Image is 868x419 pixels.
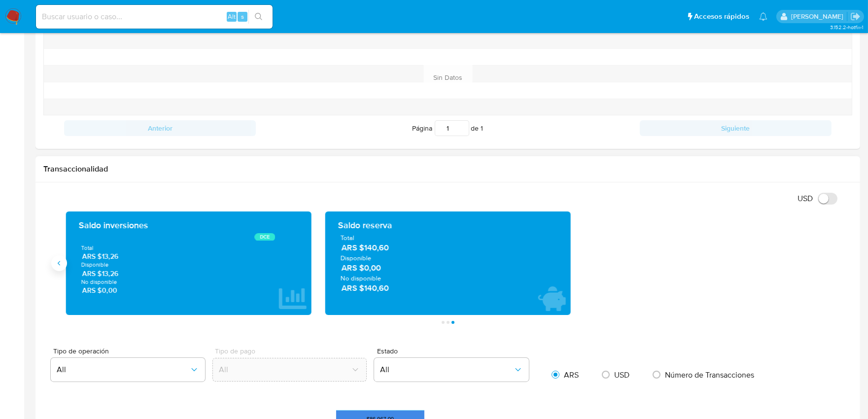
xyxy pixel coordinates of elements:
a: Notificaciones [759,12,767,21]
span: Alt [228,12,236,21]
span: Página de [413,120,484,136]
h1: Transaccionalidad [43,164,852,174]
a: Salir [850,11,861,22]
span: 1 [481,123,484,133]
button: Siguiente [640,120,832,136]
p: sandra.chabay@mercadolibre.com [791,12,847,21]
span: s [241,12,244,21]
span: Accesos rápidos [694,11,749,22]
button: search-icon [248,10,269,24]
span: 3.152.2-hotfix-1 [830,23,863,31]
button: Anterior [64,120,256,136]
input: Buscar usuario o caso... [36,10,273,23]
